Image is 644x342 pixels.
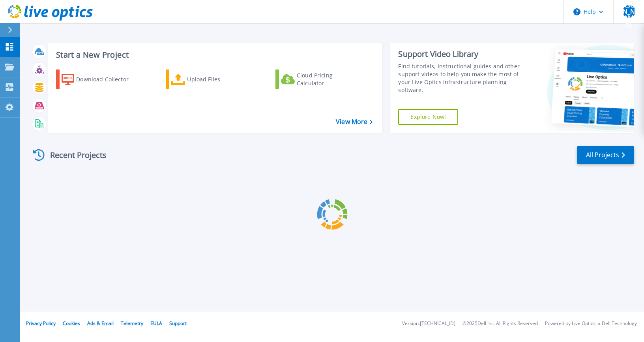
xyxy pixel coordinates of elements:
a: All Projects [577,146,634,164]
div: Upload Files [187,71,250,87]
li: Powered by Live Optics, a Dell Technology [545,321,637,326]
li: Version: [TECHNICAL_ID] [402,321,455,326]
a: Privacy Policy [26,320,56,327]
a: Cloud Pricing Calculator [275,70,363,89]
a: Cookies [63,320,80,327]
div: Recent Projects [30,145,117,165]
a: Explore Now! [398,109,458,125]
a: Download Collector [56,70,144,89]
h3: Start a New Project [56,51,373,59]
a: Upload Files [166,70,254,89]
a: Telemetry [121,320,143,327]
li: © 2025 Dell Inc. All Rights Reserved [462,321,538,326]
a: EULA [150,320,162,327]
div: Find tutorials, instructional guides and other support videos to help you make the most of your L... [398,62,521,94]
a: Ads & Email [87,320,114,327]
a: Support [169,320,187,327]
div: Support Video Library [398,49,521,59]
div: Download Collector [76,71,139,87]
div: Cloud Pricing Calculator [297,71,360,87]
a: View More [336,118,373,126]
